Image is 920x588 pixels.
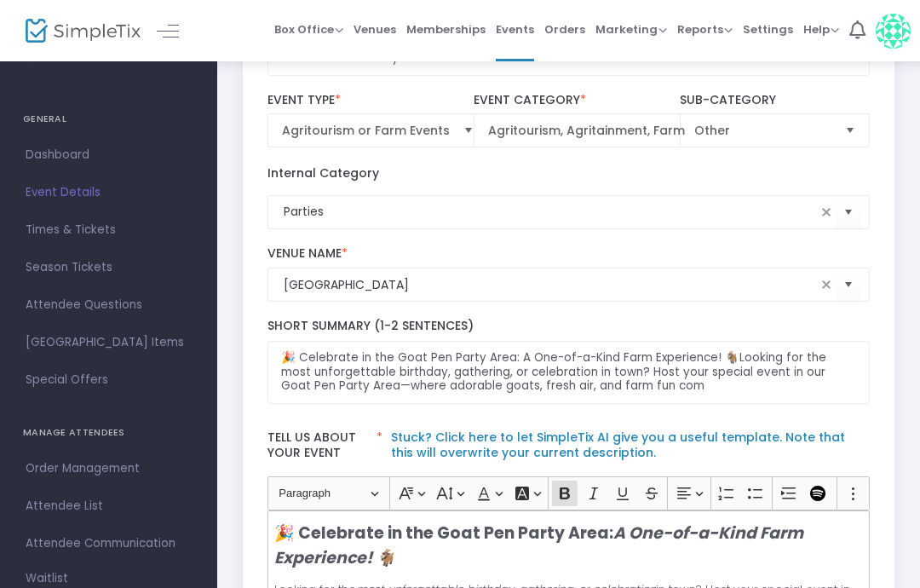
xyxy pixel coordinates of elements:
span: Paragraph [279,483,367,504]
span: Settings [743,8,793,51]
span: Memberships [406,8,486,51]
span: Events [496,8,534,51]
span: Other [694,122,831,139]
label: Event Type [267,93,488,108]
span: Agritourism or Farm Events [282,122,450,139]
span: Special Offers [26,369,192,391]
span: Attendee Questions [26,294,192,316]
button: Paragraph [271,481,386,507]
span: Marketing [595,21,667,37]
span: Attendee Communication [26,533,192,555]
label: Internal Category [267,164,379,182]
span: Dashboard [26,144,192,166]
span: Season Tickets [26,257,192,279]
a: Stuck? Click here to let SimpleTix AI give you a useful template. Note that this will overwrite y... [391,429,845,461]
label: Venue Name [267,246,871,262]
span: Short Summary (1-2 Sentences) [267,317,474,334]
span: [GEOGRAPHIC_DATA] Items [26,331,192,354]
span: Agritourism, Agritainment, Farm [488,122,685,139]
label: Event Category [474,93,723,108]
button: Select [457,114,480,147]
span: Venues [354,8,396,51]
label: Sub-Category [680,93,870,108]
input: Select Event Internal Category [284,203,817,221]
span: Orders [544,8,585,51]
span: Reports [677,21,733,37]
h4: MANAGE ATTENDEES [23,416,194,450]
h4: GENERAL [23,102,194,136]
div: Editor toolbar [267,476,871,510]
strong: 🎉 Celebrate in the Goat Pen Party Area: [274,522,613,545]
span: Attendee List [26,495,192,517]
label: Tell us about your event [259,421,878,476]
span: Times & Tickets [26,219,192,241]
button: Select [837,194,860,229]
span: clear [816,274,837,295]
strong: A One-of-a-Kind Farm Experience! 🐐 [274,522,803,569]
input: Select Venue [284,276,817,294]
button: Select [838,114,862,147]
span: clear [816,202,837,222]
span: Waitlist [26,570,68,587]
span: Event Details [26,182,192,204]
span: Order Management [26,458,192,480]
span: Box Office [274,21,343,37]
span: Help [803,21,839,37]
button: Select [837,268,860,303]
